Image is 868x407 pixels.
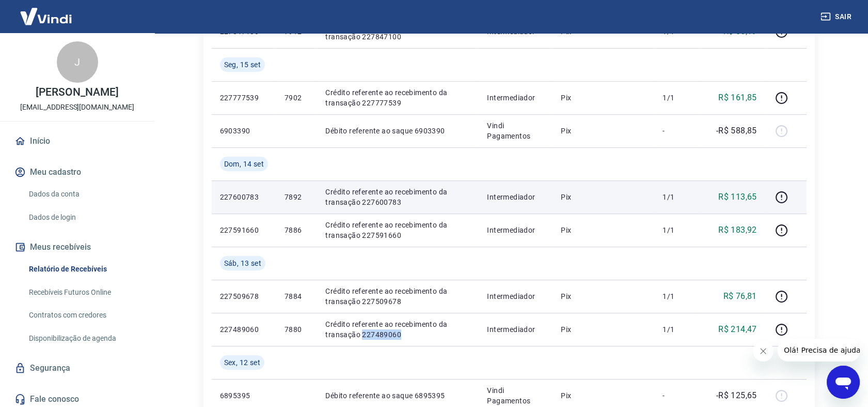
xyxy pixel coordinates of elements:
p: 7902 [285,93,309,103]
p: R$ 183,92 [718,224,757,236]
p: Crédito referente ao recebimento da transação 227509678 [325,286,470,307]
p: Intermediador [487,291,544,302]
p: 7880 [285,324,309,335]
p: 6895395 [220,390,268,401]
a: Dados de login [25,207,142,228]
p: -R$ 125,65 [716,389,757,402]
a: Disponibilização de agenda [25,328,142,349]
p: 227489060 [220,324,268,335]
a: Relatório de Recebíveis [25,259,142,280]
a: Recebíveis Futuros Online [25,282,142,303]
p: Intermediador [487,192,544,202]
a: Segurança [12,357,142,380]
div: J [57,41,98,83]
p: R$ 161,85 [718,92,757,104]
p: 1/1 [662,291,693,302]
p: [EMAIL_ADDRESS][DOMAIN_NAME] [20,102,134,113]
button: Meu cadastro [12,161,142,184]
iframe: Mensagem da empresa [778,339,860,361]
img: Vindi [12,1,80,32]
p: Débito referente ao saque 6895395 [325,390,470,401]
span: Seg, 15 set [224,59,261,70]
a: Contratos com credores [25,305,142,326]
p: Intermediador [487,93,544,103]
p: Débito referente ao saque 6903390 [325,126,470,136]
iframe: Fechar mensagem [753,341,774,361]
p: 227777539 [220,93,268,103]
p: Crédito referente ao recebimento da transação 227777539 [325,87,470,108]
p: Pix [561,126,646,136]
p: Crédito referente ao recebimento da transação 227489060 [325,319,470,340]
p: 227600783 [220,192,268,202]
p: 227509678 [220,291,268,302]
span: Sáb, 13 set [224,258,261,268]
p: Pix [561,291,646,302]
p: Pix [561,192,646,202]
p: Intermediador [487,324,544,335]
p: - [662,390,693,401]
p: 7892 [285,192,309,202]
span: Dom, 14 set [224,159,264,169]
p: Pix [561,225,646,235]
p: Pix [561,324,646,335]
p: Pix [561,390,646,401]
p: R$ 113,65 [718,191,757,203]
p: Crédito referente ao recebimento da transação 227600783 [325,187,470,207]
p: Intermediador [487,225,544,235]
p: [PERSON_NAME] [36,87,118,98]
p: 7886 [285,225,309,235]
iframe: Botão para abrir a janela de mensagens [827,366,860,399]
p: 7884 [285,291,309,302]
p: 227591660 [220,225,268,235]
button: Sair [818,7,856,26]
p: 6903390 [220,126,268,136]
span: Sex, 12 set [224,357,260,368]
a: Dados da conta [25,184,142,205]
p: Pix [561,93,646,103]
p: Vindi Pagamentos [487,120,544,141]
button: Meus recebíveis [12,236,142,259]
p: 1/1 [662,225,693,235]
p: 1/1 [662,192,693,202]
p: - [662,126,693,136]
span: Olá! Precisa de ajuda? [6,7,87,16]
p: -R$ 588,85 [716,125,757,137]
p: R$ 76,81 [723,290,756,303]
a: Início [12,130,142,153]
p: 1/1 [662,93,693,103]
p: Vindi Pagamentos [487,385,544,406]
p: Crédito referente ao recebimento da transação 227591660 [325,220,470,240]
p: 1/1 [662,324,693,335]
p: R$ 214,47 [718,323,757,336]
